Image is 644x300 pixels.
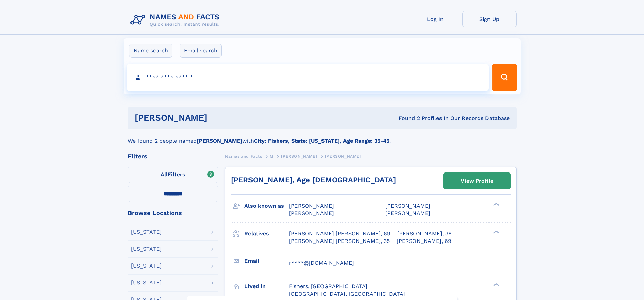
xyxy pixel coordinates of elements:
[289,237,390,245] a: [PERSON_NAME] [PERSON_NAME], 35
[225,152,262,160] a: Names and Facts
[325,154,361,159] span: [PERSON_NAME]
[492,282,500,287] div: ❯
[254,138,389,144] b: City: Fishers, State: [US_STATE], Age Range: 35-45
[180,44,222,58] label: Email search
[131,229,162,235] div: [US_STATE]
[397,230,452,237] a: [PERSON_NAME], 36
[408,11,462,27] a: Log In
[197,138,242,144] b: [PERSON_NAME]
[385,203,430,209] span: [PERSON_NAME]
[270,154,273,159] span: M
[127,64,489,91] input: search input
[270,152,273,160] a: M
[289,203,334,209] span: [PERSON_NAME]
[397,237,451,245] a: [PERSON_NAME], 69
[244,281,289,292] h3: Lived in
[161,171,168,178] span: All
[129,44,172,58] label: Name search
[492,64,517,91] button: Search Button
[131,246,162,252] div: [US_STATE]
[281,152,317,160] a: [PERSON_NAME]
[461,173,493,189] div: View Profile
[281,154,317,159] span: [PERSON_NAME]
[128,210,218,216] div: Browse Locations
[128,167,218,183] label: Filters
[244,200,289,212] h3: Also known as
[131,280,162,285] div: [US_STATE]
[231,176,396,184] a: [PERSON_NAME], Age [DEMOGRAPHIC_DATA]
[244,255,289,267] h3: Email
[289,283,367,290] span: Fishers, [GEOGRAPHIC_DATA]
[244,228,289,239] h3: Relatives
[492,202,500,207] div: ❯
[128,153,218,159] div: Filters
[289,291,405,297] span: [GEOGRAPHIC_DATA], [GEOGRAPHIC_DATA]
[128,11,225,29] img: Logo Names and Facts
[289,210,334,216] span: [PERSON_NAME]
[131,263,162,269] div: [US_STATE]
[492,230,500,234] div: ❯
[444,173,510,189] a: View Profile
[128,129,517,145] div: We found 2 people named with .
[135,114,303,122] h1: [PERSON_NAME]
[462,11,517,27] a: Sign Up
[385,210,430,216] span: [PERSON_NAME]
[289,230,390,237] a: [PERSON_NAME] [PERSON_NAME], 69
[303,115,510,122] div: Found 2 Profiles In Our Records Database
